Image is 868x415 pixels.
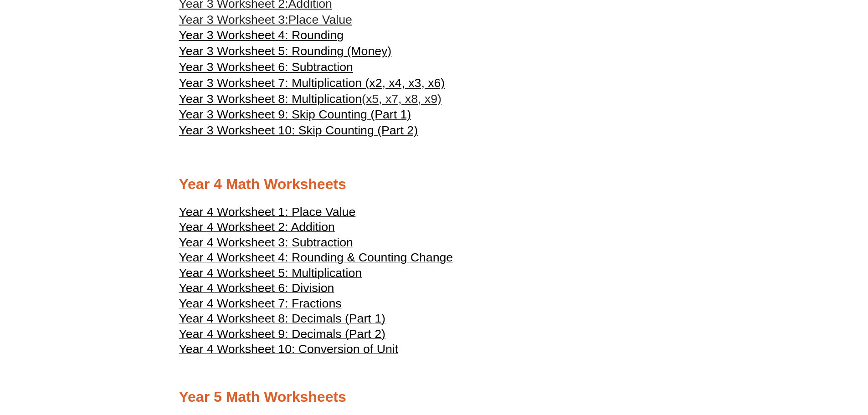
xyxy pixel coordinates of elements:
a: Year 4 Worksheet 4: Rounding & Counting Change [179,255,453,264]
a: Year 3 Worksheet 10: Skip Counting (Part 2) [179,123,418,138]
span: Year 3 Worksheet 6: Subtraction [179,60,353,74]
a: Year 4 Worksheet 8: Decimals (Part 1) [179,316,385,325]
span: Year 4 Worksheet 10: Conversion of Unit [179,342,399,356]
span: Year 4 Worksheet 7: Fractions [179,297,342,310]
a: Year 3 Worksheet 5: Rounding (Money) [179,43,392,59]
span: Year 4 Worksheet 6: Division [179,281,334,295]
span: Place Value [288,13,352,26]
span: (x5, x7, x8, x9) [362,92,442,106]
a: Year 4 Worksheet 6: Division [179,285,334,294]
span: Year 4 Worksheet 8: Decimals (Part 1) [179,312,385,325]
span: Year 4 Worksheet 9: Decimals (Part 2) [179,327,385,341]
span: Year 4 Worksheet 2: Addition [179,220,335,234]
a: Year 4 Worksheet 2: Addition [179,224,335,233]
a: Year 4 Worksheet 1: Place Value [179,209,356,218]
span: Year 3 Worksheet 5: Rounding (Money) [179,44,392,58]
span: Year 4 Worksheet 3: Subtraction [179,236,353,249]
a: Year 4 Worksheet 7: Fractions [179,301,342,310]
a: Year 4 Worksheet 10: Conversion of Unit [179,346,399,355]
a: Year 3 Worksheet 9: Skip Counting (Part 1) [179,107,411,123]
span: Year 3 Worksheet 4: Rounding [179,28,344,42]
span: Year 4 Worksheet 4: Rounding & Counting Change [179,251,453,264]
span: Year 3 Worksheet 7: Multiplication (x2, x4, x3, x6) [179,76,445,90]
iframe: Chat Widget [716,312,868,415]
span: Year 4 Worksheet 1: Place Value [179,205,356,219]
a: Year 3 Worksheet 6: Subtraction [179,59,353,75]
span: Year 3 Worksheet 3: [179,13,288,26]
span: Year 3 Worksheet 8: Multiplication [179,92,362,106]
a: Year 4 Worksheet 5: Multiplication [179,270,362,279]
a: Year 3 Worksheet 3:Place Value [179,12,352,28]
a: Year 4 Worksheet 3: Subtraction [179,240,353,249]
h2: Year 5 Math Worksheets [179,388,689,407]
span: Year 3 Worksheet 9: Skip Counting (Part 1) [179,108,411,121]
a: Year 3 Worksheet 8: Multiplication(x5, x7, x8, x9) [179,91,442,107]
span: Year 3 Worksheet 10: Skip Counting (Part 2) [179,123,418,137]
a: Year 3 Worksheet 7: Multiplication (x2, x4, x3, x6) [179,75,445,91]
h2: Year 4 Math Worksheets [179,175,689,194]
a: Year 3 Worksheet 4: Rounding [179,27,344,43]
span: Year 4 Worksheet 5: Multiplication [179,266,362,280]
a: Year 4 Worksheet 9: Decimals (Part 2) [179,331,385,340]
